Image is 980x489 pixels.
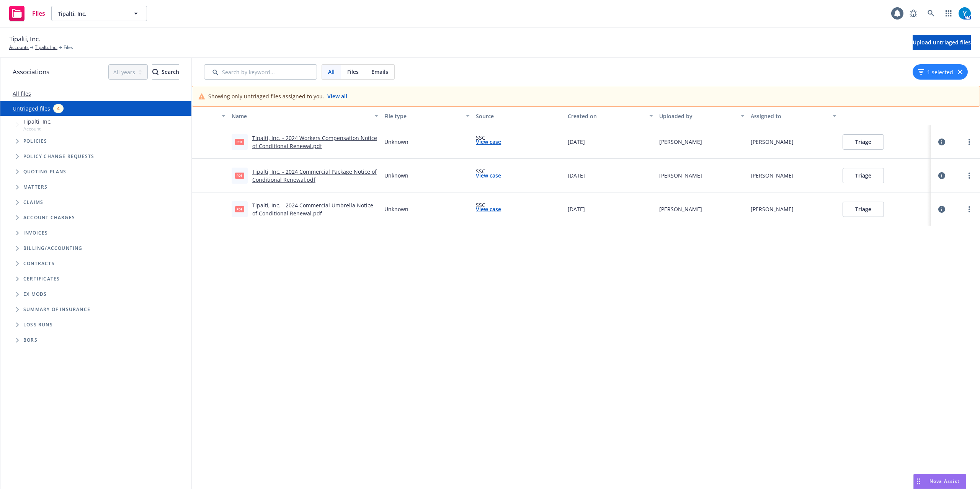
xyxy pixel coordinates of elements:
div: Uploaded by [659,112,736,120]
span: Claims [23,200,43,205]
div: Created on [568,112,645,120]
span: Matters [23,185,47,189]
a: Tipalti, Inc. - 2024 Commercial Package Notice of Conditional Renewal.pdf [252,168,377,183]
button: Created on [565,107,656,125]
div: [PERSON_NAME] [659,138,702,146]
span: Policy change requests [23,154,94,159]
a: All files [13,90,31,97]
div: [PERSON_NAME] [659,171,702,179]
a: Files [6,3,48,24]
a: Tipalti, Inc. - 2024 Commercial Umbrella Notice of Conditional Renewal.pdf [252,202,373,217]
a: Tipalti, Inc. [35,44,57,51]
span: BORs [23,338,38,342]
div: Name [232,112,370,120]
a: Report a Bug [906,6,921,21]
span: Files [64,44,73,51]
div: File type [384,112,461,120]
a: more [965,137,974,147]
span: pdf [235,173,244,178]
a: View case [476,138,501,146]
button: Triage [843,202,884,217]
a: View case [476,171,501,179]
div: 4 [53,104,64,113]
span: Certificates [23,277,60,281]
span: Tipalti, Inc. [9,34,40,44]
a: Untriaged files [13,104,50,112]
div: Tree Example [0,116,191,241]
span: All [328,68,335,76]
a: more [965,205,974,214]
button: File type [381,107,473,125]
a: Tipalti, Inc. - 2024 Workers Compensation Notice of Conditional Renewal.pdf [252,134,377,150]
span: Nova Assist [929,478,960,484]
button: Upload untriaged files [913,35,971,50]
div: [PERSON_NAME] [751,205,794,213]
div: [PERSON_NAME] [659,205,702,213]
div: [PERSON_NAME] [751,171,794,179]
span: [DATE] [568,205,585,213]
input: Search by keyword... [204,64,317,80]
a: Search [923,6,939,21]
span: Tipalti, Inc. [23,117,52,126]
span: Associations [13,67,49,77]
span: Summary of insurance [23,307,90,312]
span: Tipalti, Inc. [58,10,124,18]
span: pdf [235,206,244,212]
div: Folder Tree Example [0,241,191,348]
div: [PERSON_NAME] [751,138,794,146]
button: Triage [843,134,884,150]
span: Account charges [23,215,75,220]
span: Quoting plans [23,170,67,174]
span: Loss Runs [23,323,53,327]
a: Accounts [9,44,29,51]
div: Assigned to [751,112,828,120]
div: Drag to move [914,474,923,489]
svg: Search [152,69,158,75]
button: Uploaded by [656,107,748,125]
div: Search [152,65,179,79]
a: View case [476,205,501,213]
button: 1 selected [918,68,953,76]
button: SearchSearch [152,64,179,80]
span: Account [23,126,52,132]
a: more [965,171,974,180]
span: Emails [371,68,388,76]
button: Name [229,107,381,125]
span: Files [347,68,359,76]
button: Assigned to [748,107,839,125]
button: Source [473,107,564,125]
span: Invoices [23,231,48,235]
span: Files [32,10,45,16]
span: Billing/Accounting [23,246,83,251]
span: Contracts [23,261,55,266]
img: photo [959,7,971,20]
div: Showing only untriaged files assigned to you. [208,92,347,100]
span: Upload untriaged files [913,39,971,46]
span: pdf [235,139,244,145]
a: View all [327,92,347,100]
span: Policies [23,139,47,143]
div: Source [476,112,561,120]
span: [DATE] [568,138,585,146]
button: Tipalti, Inc. [51,6,147,21]
span: [DATE] [568,171,585,179]
button: Nova Assist [913,474,966,489]
button: Triage [843,168,884,183]
span: Ex Mods [23,292,47,297]
a: Switch app [941,6,956,21]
